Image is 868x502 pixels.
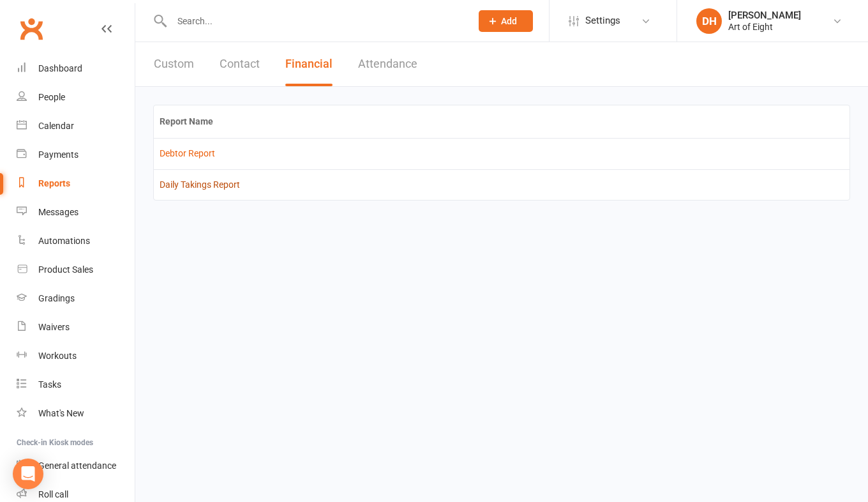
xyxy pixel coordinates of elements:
[728,21,801,33] div: Art of Eight
[13,459,43,489] div: Open Intercom Messenger
[358,42,417,86] button: Attendance
[17,54,135,83] a: Dashboard
[38,121,74,131] div: Calendar
[17,83,135,112] a: People
[220,42,260,86] button: Contact
[17,284,135,313] a: Gradings
[17,112,135,141] a: Calendar
[17,227,135,255] a: Automations
[160,179,240,190] a: Daily Takings Report
[154,105,849,138] th: Report Name
[17,141,135,169] a: Payments
[17,342,135,370] a: Workouts
[38,408,84,418] div: What's New
[17,452,135,480] a: General attendance kiosk mode
[479,10,533,32] button: Add
[285,42,333,86] button: Financial
[17,313,135,342] a: Waivers
[15,13,47,45] a: Clubworx
[38,489,68,499] div: Roll call
[154,42,194,86] button: Custom
[168,12,462,30] input: Search...
[17,399,135,428] a: What's New
[17,255,135,284] a: Product Sales
[160,148,215,158] a: Debtor Report
[38,207,79,217] div: Messages
[38,236,90,246] div: Automations
[38,92,65,102] div: People
[38,460,116,471] div: General attendance
[38,63,82,73] div: Dashboard
[38,264,93,275] div: Product Sales
[728,10,801,21] div: [PERSON_NAME]
[38,178,70,188] div: Reports
[696,8,722,34] div: DH
[38,149,79,160] div: Payments
[17,198,135,227] a: Messages
[17,169,135,198] a: Reports
[38,379,61,390] div: Tasks
[38,293,75,303] div: Gradings
[17,370,135,399] a: Tasks
[38,351,77,361] div: Workouts
[501,16,517,26] span: Add
[585,6,620,35] span: Settings
[38,322,70,332] div: Waivers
